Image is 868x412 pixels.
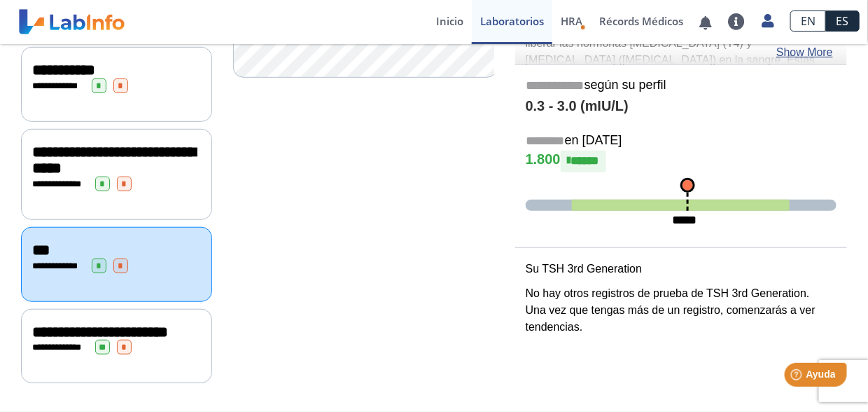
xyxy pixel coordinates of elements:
span: HRA [561,14,582,28]
h4: 1.800 [526,151,836,172]
p: No hay otros registros de prueba de TSH 3rd Generation. Una vez que tengas más de un registro, co... [526,285,836,336]
h4: 0.3 - 3.0 (mIU/L) [526,98,836,115]
iframe: Help widget launcher [743,357,853,397]
h5: según su perfil [526,78,836,94]
a: EN [790,11,826,32]
h5: en [DATE] [526,133,836,149]
a: Show More [776,44,833,61]
p: Su TSH 3rd Generation [526,261,836,277]
a: ES [826,11,860,32]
